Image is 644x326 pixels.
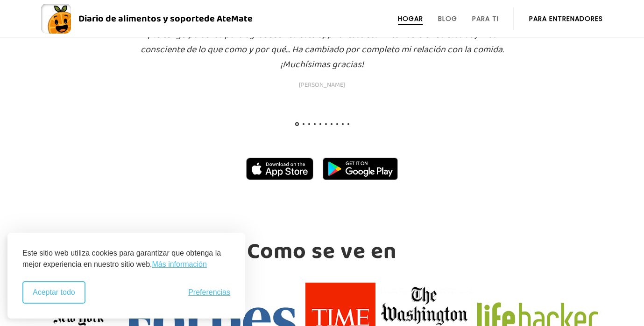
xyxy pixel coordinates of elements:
font: Para entrenadores [529,14,603,23]
img: badge-download-google.png [323,158,398,180]
font: Como se ve en [247,234,397,270]
font: Más información [152,260,206,268]
button: Aceptar todas las cookies [22,281,85,304]
a: Más información [152,259,206,270]
font: Este sitio web utiliza cookies para garantizar que obtenga la mejor experiencia en nuestro sitio ... [22,249,221,268]
font: Diario de alimentos y soporte [78,11,204,26]
a: Blog [438,15,457,22]
font: Preferencias [188,288,230,296]
font: [PERSON_NAME] [299,80,345,90]
button: Alternar preferencias [188,288,230,297]
a: Para entrenadores [529,15,603,22]
font: Aceptar todo [33,288,75,296]
a: Hogar [398,15,423,22]
font: ¡No tengo palabras para agradecerles esta app fantástica! En tan solo unos días soy más conscient... [141,27,504,72]
font: de AteMate [204,11,253,26]
a: Para ti [472,15,499,22]
font: Blog [438,14,457,23]
a: Diario de alimentos y soportede AteMate [41,4,603,34]
font: Hogar [398,14,423,23]
font: Para ti [472,14,499,23]
img: badge-download-apple.svg [246,158,313,180]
